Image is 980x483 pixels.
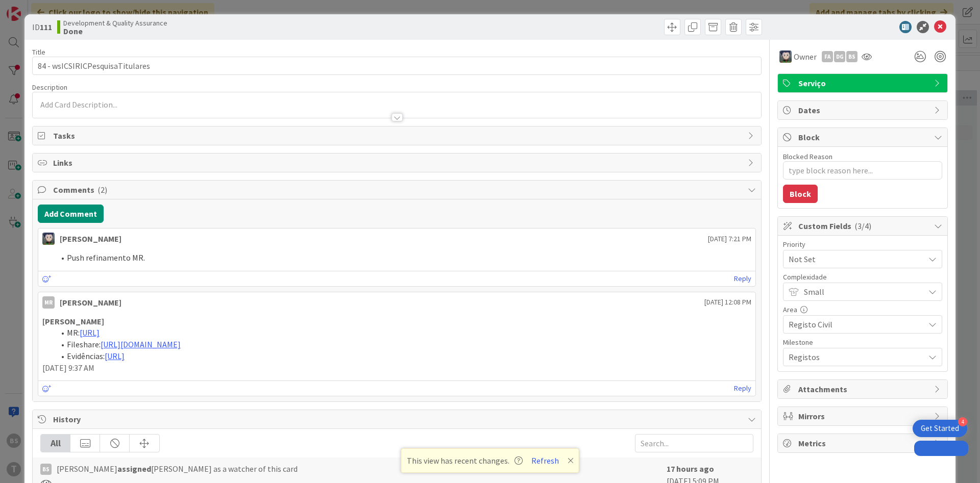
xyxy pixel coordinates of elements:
[854,221,871,231] span: ( 3/4 )
[53,413,743,425] span: History
[783,241,942,248] div: Priority
[53,130,743,142] span: Tasks
[63,27,167,35] b: Done
[734,382,751,395] a: Reply
[667,464,714,474] b: 17 hours ago
[55,252,751,264] li: Push refinamento MR.
[921,423,959,434] div: Get Started
[958,417,967,426] div: 4
[798,131,929,143] span: Block
[67,351,105,361] span: Evidências:
[41,435,70,452] div: All
[798,383,929,395] span: Attachments
[798,77,929,89] span: Serviço
[32,21,52,33] span: ID
[783,339,942,346] div: Milestone
[798,410,929,422] span: Mirrors
[80,327,100,338] a: [URL]
[42,296,55,309] div: MR
[822,51,833,62] div: FA
[798,220,929,232] span: Custom Fields
[798,437,929,449] span: Metrics
[913,420,967,437] div: Open Get Started checklist, remaining modules: 4
[97,185,107,195] span: ( 2 )
[704,297,751,308] span: [DATE] 12:08 PM
[804,285,919,299] span: Small
[38,205,104,223] button: Add Comment
[42,233,55,245] img: LS
[407,454,523,467] span: This view has recent changes.
[783,306,942,313] div: Area
[783,185,818,203] button: Block
[67,327,80,338] span: MR:
[57,463,298,475] span: [PERSON_NAME] [PERSON_NAME] as a watcher of this card
[783,152,832,161] label: Blocked Reason
[789,350,919,364] span: Registos
[60,296,121,309] div: [PERSON_NAME]
[60,233,121,245] div: [PERSON_NAME]
[101,339,181,349] a: [URL][DOMAIN_NAME]
[528,454,562,467] button: Refresh
[42,316,104,326] strong: [PERSON_NAME]
[117,464,151,474] b: assigned
[53,184,743,196] span: Comments
[105,351,125,361] a: [URL]
[789,317,919,332] span: Registo Civil
[63,19,167,27] span: Development & Quality Assurance
[32,57,762,75] input: type card name here...
[32,47,45,57] label: Title
[32,83,67,92] span: Description
[789,252,919,266] span: Not Set
[734,272,751,285] a: Reply
[846,51,857,62] div: BS
[779,50,792,63] img: LS
[42,363,94,373] span: [DATE] 9:37 AM
[67,339,101,349] span: Fileshare:
[53,157,743,169] span: Links
[635,434,753,452] input: Search...
[40,464,52,475] div: BS
[794,50,817,63] span: Owner
[798,104,929,116] span: Dates
[783,273,942,281] div: Complexidade
[40,22,52,32] b: 111
[708,234,751,244] span: [DATE] 7:21 PM
[834,51,845,62] div: DG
